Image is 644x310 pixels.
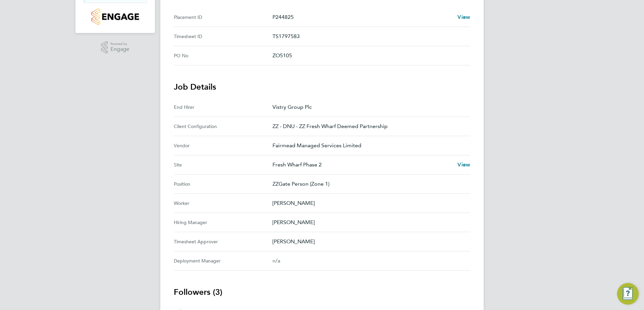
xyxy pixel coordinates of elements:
[174,287,470,298] h3: Followers (3)
[272,161,452,169] p: Fresh Wharf Phase 2
[174,122,272,130] div: Client Configuration
[174,82,470,92] h3: Job Details
[84,8,147,25] a: Go to home page
[457,161,470,169] a: View
[272,142,465,150] p: Fairmead Managed Services Limited
[272,52,465,60] p: ZO5105
[91,8,139,25] img: countryside-properties-logo-retina.png
[272,103,465,111] p: Vistry Group Plc
[457,13,470,21] a: View
[110,46,129,52] span: Engage
[272,218,465,226] p: [PERSON_NAME]
[174,257,272,265] div: Deployment Manager
[174,218,272,226] div: Hiring Manager
[174,161,272,169] div: Site
[174,13,272,21] div: Placement ID
[174,238,272,246] div: Timesheet Approver
[272,122,465,130] p: ZZ - DNU - ZZ Fresh Wharf Deemed Partnership
[272,13,452,21] p: P244825
[272,238,465,246] p: [PERSON_NAME]
[174,180,272,188] div: Position
[457,161,470,168] span: View
[174,52,272,60] div: PO No
[272,32,465,40] p: TS1797583
[272,257,459,265] div: n/a
[617,283,639,305] button: Engage Resource Center
[174,103,272,111] div: End Hirer
[174,32,272,40] div: Timesheet ID
[174,199,272,207] div: Worker
[174,142,272,150] div: Vendor
[101,41,130,54] a: Powered byEngage
[272,199,465,207] p: [PERSON_NAME]
[110,41,129,47] span: Powered by
[272,180,465,188] p: ZZGate Person (Zone 1)
[457,14,470,20] span: View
